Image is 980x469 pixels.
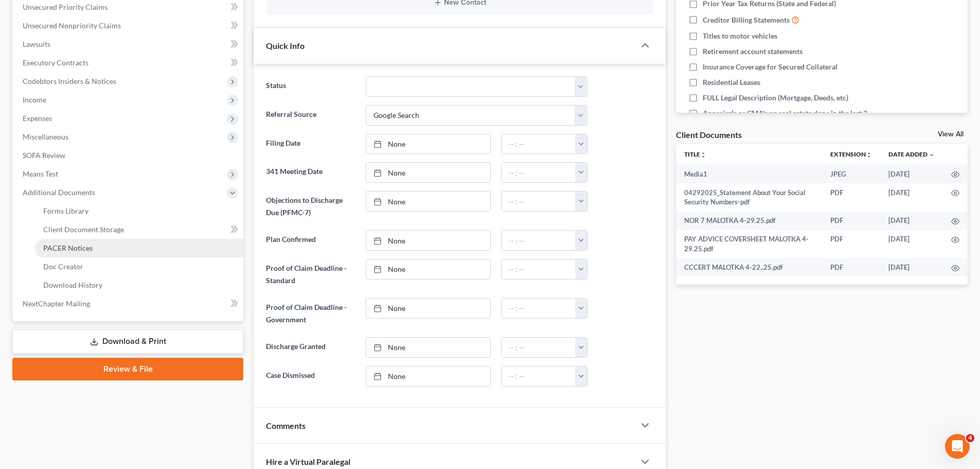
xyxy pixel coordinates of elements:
[23,77,116,85] span: Codebtors Insiders & Notices
[676,230,822,258] td: PAY ADVICE COVERSHEET MALOTKA 4-29.25.pdf
[822,230,880,258] td: PDF
[23,3,108,11] span: Unsecured Priority Claims
[676,212,822,230] td: NOR 7 MALOTKA 4-29.25.pdf
[880,183,943,212] td: [DATE]
[703,77,760,88] span: Residential Leases
[43,206,88,215] span: Forms Library
[703,15,790,25] span: Creditor Billing Statements
[261,76,360,97] label: Status
[366,163,490,182] a: None
[703,62,838,72] span: Insurance Coverage for Secured Collateral
[880,230,943,258] td: [DATE]
[35,220,243,239] a: Client Document Storage
[366,367,490,386] a: None
[502,259,576,279] input: -- : --
[822,258,880,276] td: PDF
[676,183,822,212] td: 04292025_Statement About Your Social Security Numbers-pdf
[35,202,243,220] a: Forms Library
[261,230,360,251] label: Plan Confirmed
[43,281,102,289] span: Download History
[703,108,886,129] span: Appraisals or CMA's on real estate done in the last 3 years OR required by attorney
[23,132,68,141] span: Miscellaneous
[888,150,935,158] a: Date Added expand_more
[676,258,822,276] td: CCCERT MALOTKA 4-22..25.pdf
[43,244,93,252] span: PACER Notices
[261,259,360,290] label: Proof of Claim Deadline - Standard
[676,129,742,140] div: Client Documents
[366,134,490,154] a: None
[23,58,88,67] span: Executory Contracts
[700,152,706,158] i: unfold_more
[502,299,576,318] input: -- : --
[502,367,576,386] input: -- : --
[14,54,243,72] a: Executory Contracts
[261,162,360,183] label: 341 Meeting Date
[12,329,243,354] a: Download & Print
[830,150,872,158] a: Extensionunfold_more
[261,134,360,154] label: Filing Date
[14,35,243,54] a: Lawsuits
[14,16,243,35] a: Unsecured Nonpriority Claims
[14,294,243,313] a: NextChapter Mailing
[945,434,970,459] iframe: Intercom live chat
[23,151,65,160] span: SOFA Review
[880,165,943,183] td: [DATE]
[23,188,95,197] span: Additional Documents
[261,298,360,329] label: Proof of Claim Deadline - Government
[966,434,974,442] span: 4
[880,258,943,276] td: [DATE]
[866,152,872,158] i: unfold_more
[261,191,360,222] label: Objections to Discharge Due (PFMC-7)
[261,105,360,126] label: Referral Source
[35,239,243,257] a: PACER Notices
[266,41,305,50] span: Quick Info
[502,231,576,250] input: -- : --
[366,231,490,250] a: None
[43,262,83,271] span: Doc Creator
[366,338,490,357] a: None
[684,150,706,158] a: Titleunfold_more
[676,165,822,183] td: Media1
[822,165,880,183] td: JPEG
[261,366,360,387] label: Case Dismissed
[23,40,50,48] span: Lawsuits
[12,358,243,380] a: Review & File
[703,46,803,57] span: Retirement account statements
[502,134,576,154] input: -- : --
[14,146,243,165] a: SOFA Review
[929,152,935,158] i: expand_more
[366,259,490,279] a: None
[366,299,490,318] a: None
[23,21,121,30] span: Unsecured Nonpriority Claims
[366,192,490,211] a: None
[23,299,90,308] span: NextChapter Mailing
[502,163,576,182] input: -- : --
[822,183,880,212] td: PDF
[822,212,880,230] td: PDF
[35,257,243,276] a: Doc Creator
[502,192,576,211] input: -- : --
[880,212,943,230] td: [DATE]
[23,95,46,104] span: Income
[703,93,848,103] span: FULL Legal Description (Mortgage, Deeds, etc)
[938,131,964,138] a: View All
[266,421,306,430] span: Comments
[43,225,124,234] span: Client Document Storage
[266,457,350,466] span: Hire a Virtual Paralegal
[23,114,52,123] span: Expenses
[35,276,243,294] a: Download History
[703,31,777,41] span: Titles to motor vehicles
[502,338,576,357] input: -- : --
[23,169,58,178] span: Means Test
[261,337,360,358] label: Discharge Granted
